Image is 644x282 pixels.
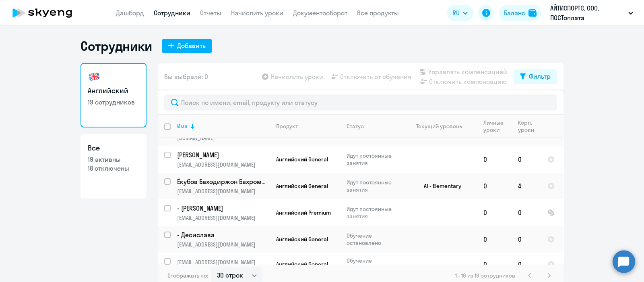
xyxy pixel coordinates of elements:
[80,134,147,198] a: Все19 активны18 отключены
[276,123,298,130] div: Продукт
[518,119,541,134] div: Корп. уроки
[514,69,557,84] button: Фильтр
[477,199,512,226] td: 0
[177,177,269,186] a: Ёкубов Баходиржон Бахромжон Угли
[483,119,504,134] div: Личные уроки
[88,155,139,164] p: 19 активны
[347,123,364,130] div: Статус
[512,253,541,276] td: 0
[512,199,541,226] td: 0
[347,205,402,220] p: Идут постоянные занятия
[477,146,512,173] td: 0
[546,3,637,23] button: АЙТИСПОРТС, ООО, ПОСТоплата
[512,173,541,199] td: 4
[177,41,206,50] div: Добавить
[347,179,402,193] p: Идут постоянные занятия
[477,253,512,276] td: 0
[177,259,269,266] p: [EMAIL_ADDRESS][DOMAIN_NAME]
[447,5,473,21] button: RU
[80,63,147,127] a: Английский19 сотрудников
[162,39,212,53] button: Добавить
[164,72,208,81] span: Вы выбрали: 0
[293,9,347,17] a: Документооборот
[177,204,269,213] a: - [PERSON_NAME]
[347,123,402,130] div: Статус
[167,272,208,279] span: Отображать по:
[177,161,269,168] p: [EMAIL_ADDRESS][DOMAIN_NAME]
[276,236,328,243] span: Английский General
[177,123,269,130] div: Имя
[416,123,462,130] div: Текущий уровень
[276,182,328,190] span: Английский General
[177,241,269,248] p: [EMAIL_ADDRESS][DOMAIN_NAME]
[357,9,399,17] a: Все продукты
[276,156,328,163] span: Английский General
[477,173,512,199] td: 0
[154,9,190,17] a: Сотрудники
[499,5,541,21] button: Балансbalance
[276,123,340,130] div: Продукт
[518,119,534,134] div: Корп. уроки
[177,123,188,130] div: Имя
[177,150,268,159] p: [PERSON_NAME]
[409,123,477,130] div: Текущий уровень
[177,204,268,213] p: - [PERSON_NAME]
[512,146,541,173] td: 0
[550,3,625,23] p: АЙТИСПОРТС, ООО, ПОСТоплата
[88,164,139,173] p: 18 отключены
[529,71,551,81] div: Фильтр
[347,257,402,272] p: Обучение остановлено
[452,8,460,18] span: RU
[116,9,144,17] a: Дашборд
[177,150,269,159] a: [PERSON_NAME]
[347,232,402,246] p: Обучение остановлено
[483,119,511,134] div: Личные уроки
[402,173,477,199] td: A1 - Elementary
[88,86,139,96] h3: Английский
[276,261,328,268] span: Английский General
[512,226,541,253] td: 0
[88,70,101,83] img: english
[177,230,268,239] p: - Десислава
[164,94,557,111] input: Поиск по имени, email, продукту или статусу
[504,8,525,18] div: Баланс
[477,226,512,253] td: 0
[177,214,269,221] p: [EMAIL_ADDRESS][DOMAIN_NAME]
[347,152,402,167] p: Идут постоянные занятия
[177,188,269,195] p: [EMAIL_ADDRESS][DOMAIN_NAME]
[276,209,331,216] span: Английский Premium
[177,230,269,239] a: - Десислава
[88,98,139,107] p: 19 сотрудников
[528,9,537,17] img: balance
[231,9,283,17] a: Начислить уроки
[177,177,268,186] p: Ёкубов Баходиржон Бахромжон Угли
[455,272,515,279] span: 1 - 19 из 19 сотрудников
[88,143,139,153] h3: Все
[200,9,221,17] a: Отчеты
[80,38,152,54] h1: Сотрудники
